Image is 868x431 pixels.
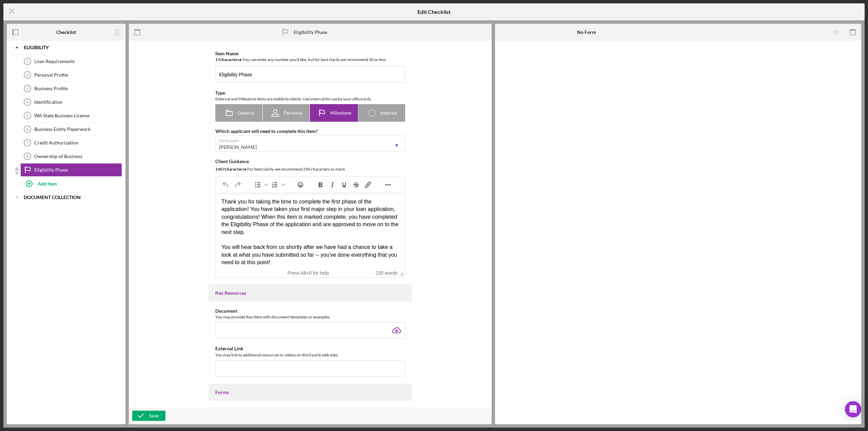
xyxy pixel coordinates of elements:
[20,136,122,150] a: 7Credit Authorization
[20,82,122,95] a: 3Business Profile
[5,5,183,21] body: Rich Text Area. Press ALT-0 for help.
[26,73,28,77] tspan: 2
[338,180,350,190] button: Underline
[215,90,405,96] div: Type
[20,95,122,109] a: 4Identification
[24,195,81,199] b: Document Collection
[215,159,405,164] div: Client Guidance
[380,110,397,116] span: Internal
[215,166,405,173] div: For best clarity, we recommend 250 characters or more.
[382,180,394,190] button: Reveal or hide additional toolbar items
[215,57,242,62] b: 17 character s •
[215,96,405,102] div: External and Milestone items are visible to clients. Use Internal for use by your office only.
[56,30,76,35] b: Checklist
[215,166,246,172] b: 1407 character s •
[376,270,398,276] button: 235 words
[295,180,306,190] button: Emojis
[26,59,28,63] tspan: 1
[294,30,327,35] div: Eligibility Phase
[215,346,405,351] div: External Link
[238,110,254,116] span: General
[397,269,405,277] div: Press the Up and Down arrow keys to resize the editor.
[26,114,28,118] tspan: 5
[278,270,338,276] div: Press Alt+0 for help
[34,126,122,132] div: Business Entity Paperwork
[269,180,286,190] div: Numbered list
[284,110,302,116] span: Personal
[26,86,28,91] tspan: 3
[215,314,405,320] div: You may provide the client with document templates or examples.
[34,140,122,145] div: Credit Authorization
[215,290,405,296] div: Key Resources
[215,51,405,56] div: Item Name
[219,144,257,150] div: [PERSON_NAME]
[26,141,28,145] tspan: 7
[34,99,122,105] div: Identification
[845,401,861,417] div: Open Intercom Messenger
[417,9,451,15] h5: Edit Checklist
[216,193,405,269] iframe: Rich Text Area
[34,154,122,159] div: Ownership of Business
[26,154,28,158] tspan: 8
[24,45,49,50] b: Eligibility
[20,55,122,68] a: 1Loan Requirements
[252,180,269,190] div: Bullet list
[5,5,183,21] div: Hello! We reviewed your what you have submitted and the second (and final) phase of the applicati...
[26,127,28,131] tspan: 6
[34,86,122,91] div: Business Profile
[215,352,405,358] div: You may link to additional resources or videos on third party web sites.
[20,150,122,163] a: 8Ownership of Business
[5,5,183,229] body: Rich Text Area. Press ALT-0 for help.
[20,68,122,82] a: 2Personal Profile
[34,72,122,78] div: Personal Profile
[132,411,165,421] button: Save
[20,122,122,136] a: 6Business Entity Paperwork
[34,113,122,118] div: WA State Business License
[20,109,122,122] a: 5WA State Business License
[20,163,122,177] a: Eligibility Phase
[350,180,362,190] button: Strikethrough
[20,177,122,190] button: Add Item
[26,100,29,104] tspan: 4
[149,411,159,421] div: Save
[327,180,338,190] button: Italic
[34,59,122,64] div: Loan Requirements
[34,167,122,173] div: Eligibility Phase
[215,390,405,395] div: Forms
[5,5,183,229] div: Thank you for taking the time to complete the first phase of the application! You have taken your...
[220,180,232,190] button: Undo
[38,177,57,190] div: Add Item
[330,110,351,116] span: Milestone
[232,180,243,190] button: Redo
[362,180,374,190] button: Insert/edit link
[315,180,326,190] button: Bold
[215,129,405,134] div: Which applicant will need to complete this item?
[215,308,405,314] div: Document
[215,56,405,63] div: You can enter any number you'd like, but for best clarity we recommend 50 or less.
[577,30,596,35] b: No Form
